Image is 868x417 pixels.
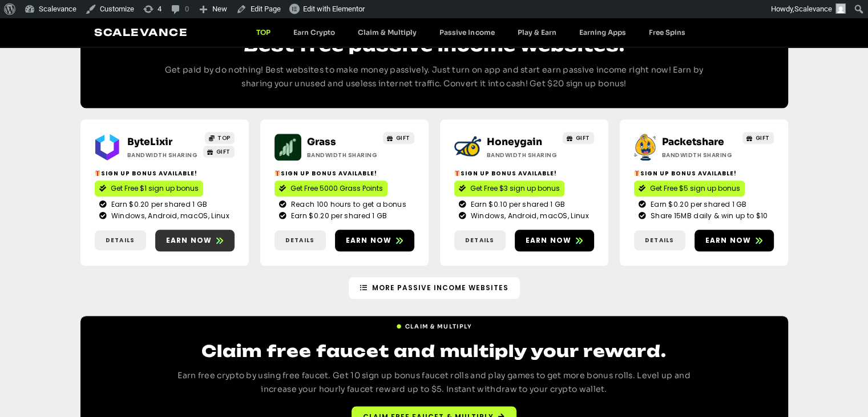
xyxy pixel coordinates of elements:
[705,235,752,246] span: Earn now
[506,28,567,37] a: Play & Earn
[487,151,558,159] h2: Bandwidth Sharing
[95,181,203,197] a: Get Free $1 sign up bonus
[111,183,199,194] span: Get Free $1 sign up bonus
[303,5,365,13] span: Edit with Elementor
[465,236,494,244] span: Details
[396,318,473,331] a: Claim & Multiply
[160,63,708,91] p: Get paid by do nothing! Best websites to make money passively. Just turn on app and start earn pa...
[108,211,229,221] span: Windows, Android, macOS, Linux
[576,134,590,142] span: GIFT
[217,134,231,142] span: TOP
[454,230,506,250] a: Details
[349,277,520,299] a: More Passive Income Websites
[634,170,640,176] img: 🎁
[285,236,314,244] span: Details
[160,340,708,362] h2: Claim free faucet and multiply your reward.
[307,136,336,148] a: Grass
[274,181,387,197] a: Get Free 5000 Grass Points
[468,199,566,210] span: Earn $0.10 per shared 1 GB
[245,28,696,37] nav: Menu
[515,230,594,251] a: Earn now
[127,151,199,159] h2: Bandwidth Sharing
[288,199,406,210] span: Reach 100 hours to get a bonus
[526,235,572,246] span: Earn now
[567,28,637,37] a: Earning Apps
[155,230,235,251] a: Earn now
[290,183,383,194] span: Get Free 5000 Grass Points
[454,181,564,197] a: Get Free $3 sign up bonus
[695,230,774,251] a: Earn now
[95,230,146,250] a: Details
[487,136,542,148] a: Honeygain
[405,322,473,331] span: Claim & Multiply
[166,235,212,246] span: Earn now
[94,26,188,38] a: Scalevance
[346,28,428,37] a: Claim & Multiply
[127,136,172,148] a: ByteLixir
[274,230,326,250] a: Details
[108,199,208,210] span: Earn $0.20 per shared 1 GB
[216,147,231,156] span: GIFT
[372,283,508,293] span: More Passive Income Websites
[661,151,733,159] h2: Bandwidth Sharing
[274,170,280,176] img: 🎁
[396,134,410,142] span: GIFT
[645,236,674,244] span: Details
[634,181,745,197] a: Get Free $5 sign up bonus
[634,169,774,178] h2: Sign up bonus available!
[383,132,414,144] a: GIFT
[95,169,235,178] h2: Sign up bonus available!
[648,211,768,221] span: Share 15MB daily & win up to $10
[95,170,100,176] img: 🎁
[794,5,832,13] span: Scalevance
[160,369,708,396] p: Earn free crypto by using free faucet. Get 10 sign up bonus faucet rolls and play games to get mo...
[756,134,770,142] span: GIFT
[428,28,506,37] a: Passive Income
[307,151,378,159] h2: Bandwidth Sharing
[245,28,282,37] a: TOP
[335,230,414,251] a: Earn now
[454,170,460,176] img: 🎁
[648,199,747,210] span: Earn $0.20 per shared 1 GB
[282,28,346,37] a: Earn Crypto
[634,230,685,250] a: Details
[274,169,414,178] h2: Sign up bonus available!
[742,132,774,144] a: GIFT
[470,183,560,194] span: Get Free $3 sign up bonus
[205,132,235,144] a: TOP
[106,236,135,244] span: Details
[650,183,740,194] span: Get Free $5 sign up bonus
[468,211,589,221] span: Windows, Android, macOS, Linux
[346,235,392,246] span: Earn now
[203,146,235,158] a: GIFT
[661,136,724,148] a: Packetshare
[454,169,594,178] h2: Sign up bonus available!
[288,211,387,221] span: Earn $0.20 per shared 1 GB
[637,28,696,37] a: Free Spins
[563,132,594,144] a: GIFT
